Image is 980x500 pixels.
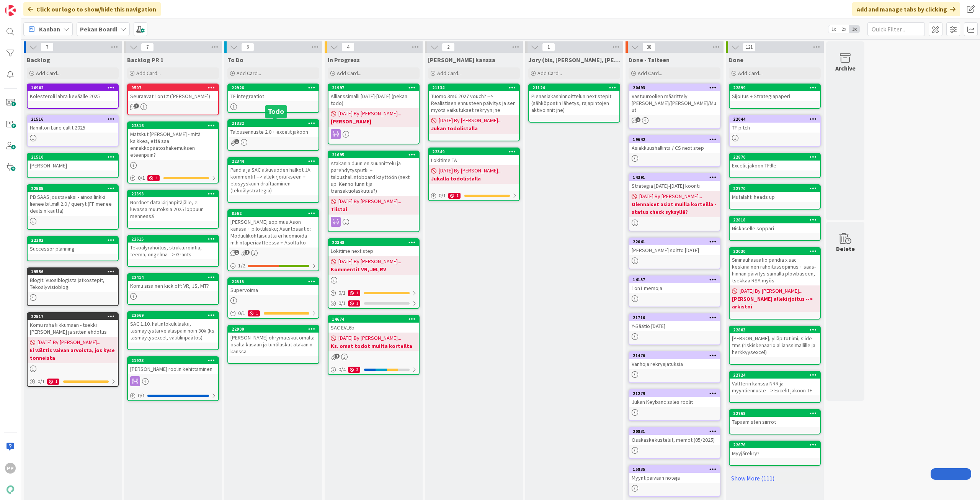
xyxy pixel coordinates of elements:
div: 1 [47,379,59,385]
div: 15835Myyntipäivään noteja [629,466,720,483]
div: 21279 [633,391,720,396]
div: 0/11 [128,173,218,183]
span: 1 [335,354,340,359]
a: 22041[PERSON_NAME] soitto [DATE] [629,238,720,269]
a: 22615Tekoälyrahoitus, strukturointia, teema, ongelma --> Grants [127,235,219,267]
a: 21997Allianssimalli [DATE]-[DATE] (pekan todo)[DATE] By [PERSON_NAME]...[PERSON_NAME] [328,84,420,144]
div: 1 [348,290,360,296]
div: 21332 [228,120,318,127]
span: Add Card... [36,70,60,77]
a: 22898Nordnet data kirjanpitäjälle, ei luvassa muutoksia 2025 loppuun mennessä [127,190,219,229]
a: 22803[PERSON_NAME], ylläpitotiimi, slide tms (riskiskenaario allianssimallille ja herkkyysexcel) [729,326,821,365]
a: 22344Pandia ja SAC alkuvuoden halkot JA kommentit --> allekirjoitukseen + elosyyskuun draftaamine... [227,157,319,203]
div: 21710 [629,314,720,321]
span: [DATE] By [PERSON_NAME]... [38,338,100,346]
div: Kolesteroli labra keväälle 2025 [28,91,118,101]
a: Show More (111) [729,472,821,484]
div: [PERSON_NAME] ohrymatskut omalta osalta kasaan ja tuntilaskut atakanin kanssa [228,333,318,356]
b: [PERSON_NAME] [331,118,416,125]
div: 22768Tapaamisten siirrot [730,410,820,427]
div: Niskaselle soppari [730,223,820,233]
a: 22349Lokitime TA[DATE] By [PERSON_NAME]...Jukalla todolistalla0/11 [428,148,520,201]
div: 21997 [328,84,419,91]
div: 22516Matskut [PERSON_NAME] - mitä kaikkea, että saa ennakkopäätöshakemuksen eteenpäin? [128,122,218,160]
div: 22414Komu sisäinen kick off: VR, JS, MT? [128,274,218,291]
div: TF pitch [730,123,820,133]
div: 16902 [31,85,118,90]
div: Vastuuroolien määrittely [PERSON_NAME]/[PERSON_NAME]/Muut [629,91,720,115]
div: 19556 [31,269,118,274]
div: 19642 [633,137,720,142]
b: Pekan Boardi [80,25,117,33]
a: 22926TF integraatiot [227,84,319,113]
div: [PERSON_NAME] soitto [DATE] [629,245,720,255]
div: 21710 [633,315,720,320]
div: Myyntipäivään noteja [629,473,720,483]
a: 21279Jukan Keybanc sales roolit [629,389,720,421]
div: 22344 [232,159,318,164]
div: Click our logo to show/hide this navigation [23,2,161,16]
div: Jukan Keybanc sales roolit [629,397,720,407]
div: Hamilton Lane callit 2025 [28,123,118,133]
div: 22516 [128,122,218,129]
div: 22926TF integraatiot [228,84,318,101]
div: Vanhoja rekryajatuksia [629,359,720,369]
a: 20831Osakaskekustelut, memot (05/2025) [629,427,720,459]
a: 16902Kolesteroli labra keväälle 2025 [27,84,119,109]
img: Visit kanbanzone.com [5,5,16,16]
a: 21124Pienasiakashinnoittelun next stepit (sähköpostin lähetys, rajapintojen aktivoinnit jne) [528,84,620,123]
span: Kanban [39,25,60,34]
div: 21923 [131,358,218,363]
div: Talousennuste 2.0 + excelit jakoon [228,127,318,137]
div: 21510[PERSON_NAME] [28,154,118,170]
div: 22803 [730,326,820,333]
span: 0 / 1 [338,289,346,297]
div: Y-Säätiö [DATE] [629,321,720,331]
div: [PERSON_NAME] [28,161,118,170]
span: 1 [635,117,640,122]
b: Ei välttis vaivan arvoista, jos kyse tonneista [30,346,116,362]
div: Komu sisäinen kick off: VR, JS, MT? [128,281,218,291]
div: 21510 [28,154,118,161]
div: 9507Seuraavat 1on1:t ([PERSON_NAME]) [128,84,218,101]
div: Tekoälyrahoitus, strukturointia, teema, ongelma --> Grants [128,243,218,259]
div: 0/11 [228,308,318,318]
span: Add Card... [337,70,361,77]
div: 22770 [733,186,820,191]
div: 9507 [128,84,218,91]
a: 22516Matskut [PERSON_NAME] - mitä kaikkea, että saa ennakkopäätöshakemuksen eteenpäin?0/11 [127,121,219,184]
div: 21695 [328,151,419,158]
span: [DATE] By [PERSON_NAME]... [439,167,501,175]
div: 1 [448,193,461,199]
a: 22414Komu sisäinen kick off: VR, JS, MT? [127,273,219,305]
a: 22030Sininauhasäätiö pandia x sac keskinäinen rahoitussopimus + saas-hinnan päivitys samalla plow... [729,247,821,320]
div: 21332Talousennuste 2.0 + excelit jakoon [228,120,318,137]
span: 0 / 4 [338,366,346,374]
div: 22724 [730,372,820,379]
div: 21476 [629,352,720,359]
div: 15835 [629,466,720,473]
div: 19642Asiakkuushallinta / CS next step [629,136,720,153]
a: 22870Excelit jakoon TF:lle [729,153,821,178]
div: 22516 [131,123,218,128]
a: 22517Komu raha liikkumaan - tsekki [PERSON_NAME] ja sitten ehdotus[DATE] By [PERSON_NAME]...Ei vä... [27,312,119,387]
div: Pienasiakashinnoittelun next stepit (sähköpostin lähetys, rajapintojen aktivoinnit jne) [529,91,619,115]
div: 22517 [28,313,118,320]
div: Successor planning [28,244,118,254]
div: 22041 [629,238,720,245]
span: Add Card... [437,70,462,77]
div: 22724Valtterin kanssa NRR ja myyntiennuste --> Excelit jakoon TF [730,372,820,395]
a: 22669SAC 1.10. hallintokululasku, täsmäytystarve alaspäin noin 30k (ks. täsmäytysexcel, välitilin... [127,311,219,350]
div: 22768 [730,410,820,417]
div: 22770 [730,185,820,192]
div: 21997 [332,85,419,90]
b: Kommentit VR, JM, RV [331,266,416,273]
div: 22414 [131,275,218,280]
span: [DATE] By [PERSON_NAME]... [338,334,401,342]
div: 1/2 [228,261,318,270]
div: 8562 [228,210,318,217]
b: Tiistai [331,205,416,213]
span: Add Card... [537,70,562,77]
div: 0/11 [328,298,419,308]
div: 21516 [31,116,118,122]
